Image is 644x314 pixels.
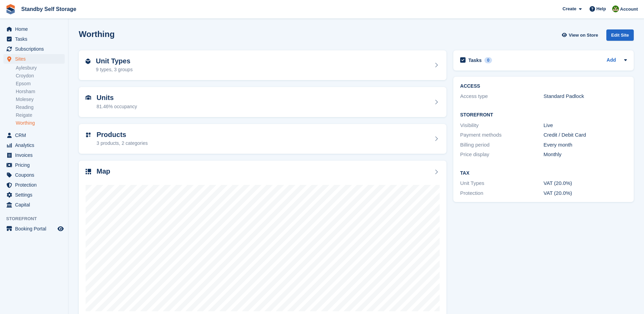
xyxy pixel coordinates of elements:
[97,103,137,110] div: 81.46% occupancy
[484,57,492,63] div: 0
[15,224,56,234] span: Booking Portal
[3,24,65,34] a: menu
[460,84,627,89] h2: ACCESS
[3,170,65,180] a: menu
[86,169,91,174] img: map-icn-33ee37083ee616e46c38cad1a60f524a97daa1e2b2c8c0bc3eb3415660979fc1.svg
[3,150,65,160] a: menu
[15,44,56,54] span: Subscriptions
[544,179,627,187] div: VAT (20.0%)
[544,151,627,159] div: Monthly
[15,200,56,210] span: Capital
[16,96,65,103] a: Molesey
[606,29,634,41] div: Edit Site
[607,56,616,64] a: Add
[15,140,56,150] span: Analytics
[97,131,148,139] h2: Products
[544,189,627,197] div: VAT (20.0%)
[15,190,56,200] span: Settings
[79,87,446,117] a: Units 81.46% occupancy
[15,54,56,64] span: Sites
[16,120,65,126] a: Worthing
[6,215,68,222] span: Storefront
[3,44,65,54] a: menu
[16,112,65,118] a: Reigate
[86,59,90,64] img: unit-type-icn-2b2737a686de81e16bb02015468b77c625bbabd49415b5ef34ead5e3b44a266d.svg
[16,104,65,111] a: Reading
[96,66,132,73] div: 9 types, 3 groups
[596,5,606,12] span: Help
[3,160,65,170] a: menu
[460,189,543,197] div: Protection
[15,170,56,180] span: Coupons
[544,122,627,129] div: Live
[460,112,627,118] h2: Storefront
[15,24,56,34] span: Home
[97,140,148,147] div: 3 products, 2 categories
[86,132,91,138] img: custom-product-icn-752c56ca05d30b4aa98f6f15887a0e09747e85b44ffffa43cff429088544963d.svg
[16,80,65,87] a: Epsom
[15,34,56,44] span: Tasks
[3,224,65,234] a: menu
[86,95,91,100] img: unit-icn-7be61d7bf1b0ce9d3e12c5938cc71ed9869f7b940bace4675aadf7bd6d80202e.svg
[56,225,65,233] a: Preview store
[15,130,56,140] span: CRM
[79,50,446,80] a: Unit Types 9 types, 3 groups
[97,167,110,175] h2: Map
[3,200,65,210] a: menu
[79,124,446,154] a: Products 3 products, 2 categories
[460,122,543,129] div: Visibility
[16,73,65,79] a: Croydon
[606,29,634,43] a: Edit Site
[3,180,65,190] a: menu
[544,131,627,139] div: Credit / Debit Card
[97,94,137,102] h2: Units
[612,5,619,12] img: Michelle Mustoe
[468,57,482,63] h2: Tasks
[460,131,543,139] div: Payment methods
[561,29,601,41] a: View on Store
[544,141,627,149] div: Every month
[15,160,56,170] span: Pricing
[460,171,627,176] h2: Tax
[79,29,115,39] h2: Worthing
[3,130,65,140] a: menu
[569,32,598,39] span: View on Store
[3,190,65,200] a: menu
[5,4,16,14] img: stora-icon-8386f47178a22dfd0bd8f6a31ec36ba5ce8667c1dd55bd0f319d3a0aa187defe.svg
[563,5,576,12] span: Create
[16,65,65,71] a: Aylesbury
[3,54,65,64] a: menu
[16,88,65,95] a: Horsham
[460,141,543,149] div: Billing period
[544,92,627,100] div: Standard Padlock
[3,34,65,44] a: menu
[460,92,543,100] div: Access type
[96,57,132,65] h2: Unit Types
[460,151,543,159] div: Price display
[3,140,65,150] a: menu
[460,179,543,187] div: Unit Types
[620,6,638,13] span: Account
[15,150,56,160] span: Invoices
[18,3,79,15] a: Standby Self Storage
[15,180,56,190] span: Protection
